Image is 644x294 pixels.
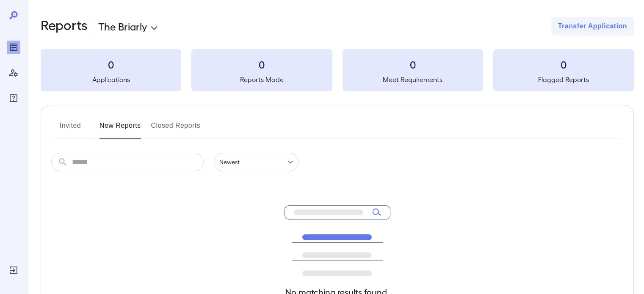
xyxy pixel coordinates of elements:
h5: Reports Made [191,74,332,85]
div: Reports [7,41,20,54]
h3: 0 [41,58,181,71]
h3: 0 [191,58,332,71]
div: Manage Users [7,66,20,80]
h2: Reports [41,17,88,36]
button: Transfer Application [551,17,634,36]
div: Log Out [7,264,20,277]
button: Invited [51,119,89,139]
div: FAQ [7,91,20,105]
h5: Applications [41,74,181,85]
button: Closed Reports [151,119,201,139]
summary: 0Applications0Reports Made0Meet Requirements0Flagged Reports [41,49,634,91]
p: The Briarly [98,19,147,33]
h3: 0 [343,58,483,71]
button: New Reports [100,119,141,139]
h5: Meet Requirements [343,74,483,85]
div: Newest [214,153,299,171]
h3: 0 [493,58,634,71]
h5: Flagged Reports [493,74,634,85]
